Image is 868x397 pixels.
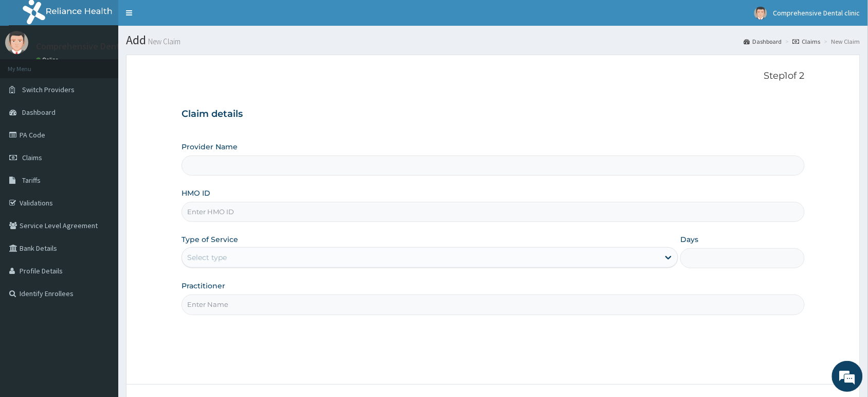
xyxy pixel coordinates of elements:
span: Dashboard [22,108,56,117]
p: Step 1 of 2 [182,71,805,82]
img: User Image [754,7,767,20]
h1: Add [126,33,860,47]
span: Tariffs [22,176,41,185]
a: Online [36,56,61,63]
span: Comprehensive Dental clinic [773,8,860,18]
h3: Claim details [182,109,805,120]
input: Enter Name [182,295,805,315]
label: HMO ID [182,188,210,198]
span: Switch Providers [22,85,75,94]
li: New Claim [822,37,860,46]
span: Claims [22,153,42,162]
input: Enter HMO ID [182,202,805,222]
label: Type of Service [182,234,238,245]
label: Provider Name [182,142,238,152]
small: New Claim [146,38,180,45]
div: Select type [187,252,227,263]
p: Comprehensive Dental clinic [36,42,151,51]
a: Claims [793,37,821,46]
img: User Image [5,31,28,54]
label: Practitioner [182,281,225,291]
label: Days [680,234,698,245]
a: Dashboard [744,37,782,46]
